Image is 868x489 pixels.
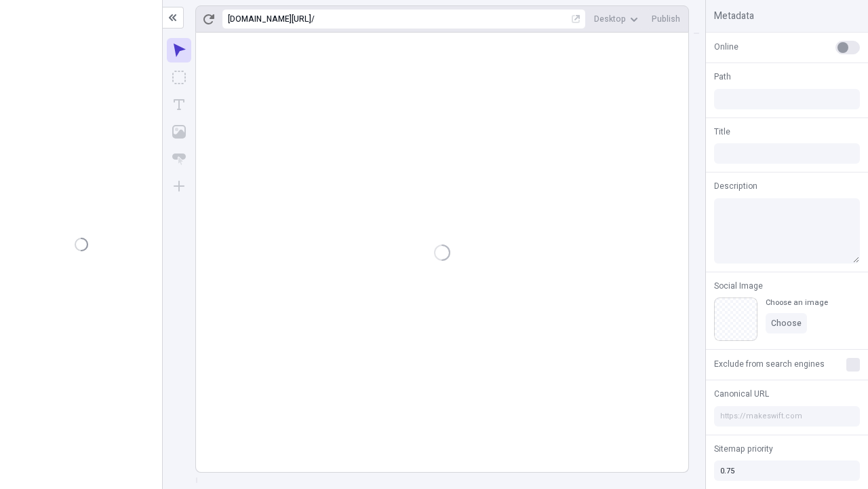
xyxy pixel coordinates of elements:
span: Sitemap priority [714,443,773,455]
button: Text [167,92,191,117]
span: Choose [771,318,802,329]
button: Publish [646,9,686,29]
input: https://makeswift.com [714,406,860,427]
button: Desktop [589,9,644,29]
span: Social Image [714,280,763,292]
span: Path [714,71,731,83]
div: / [311,14,315,24]
span: Online [714,41,738,53]
button: Image [167,120,191,144]
span: Desktop [594,14,626,24]
span: Title [714,126,730,138]
button: Box [167,65,191,90]
div: Choose an image [766,297,828,308]
div: [URL][DOMAIN_NAME] [228,14,311,24]
button: Choose [766,313,807,333]
span: Publish [652,14,680,24]
span: Canonical URL [714,388,769,400]
span: Description [714,180,757,192]
button: Button [167,147,191,171]
span: Exclude from search engines [714,358,825,370]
